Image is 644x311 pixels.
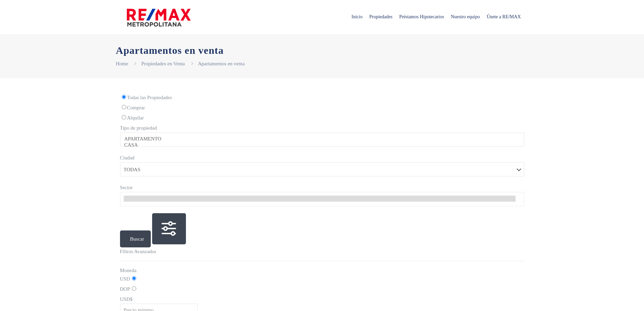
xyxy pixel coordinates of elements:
[120,230,151,247] button: Buscar
[120,114,524,122] label: Alquilar
[132,276,136,281] input: USD
[120,247,524,256] p: Filtros Avanzados
[198,61,245,66] a: Apartamentos en venta
[120,125,157,131] span: Tipo de propiedad
[124,142,516,148] option: CASA
[141,61,185,66] a: Propiedades en Venta
[132,286,136,291] input: DOP
[124,136,516,142] option: APARTAMENTO
[396,7,448,27] span: Préstamos Hipotecarios
[120,104,524,112] label: Comprar
[366,7,396,27] span: Propiedades
[120,285,524,293] label: DOP
[447,7,483,27] span: Nuestro equipo
[120,185,133,190] span: Sector
[122,95,126,99] input: Todas las Propiedades
[127,7,191,28] img: remax-metropolitana-logo
[120,275,524,283] label: USD
[120,93,524,102] label: Todas las Propiedades
[116,44,528,56] h1: Apartamentos en venta
[122,115,126,119] input: Alquilar
[120,296,130,302] span: USD
[122,105,126,109] input: Comprar
[120,155,135,160] span: Ciudad
[116,61,128,66] a: Home
[120,268,137,273] span: Moneda
[348,7,366,27] span: Inicio
[483,7,524,27] span: Únete a RE/MAX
